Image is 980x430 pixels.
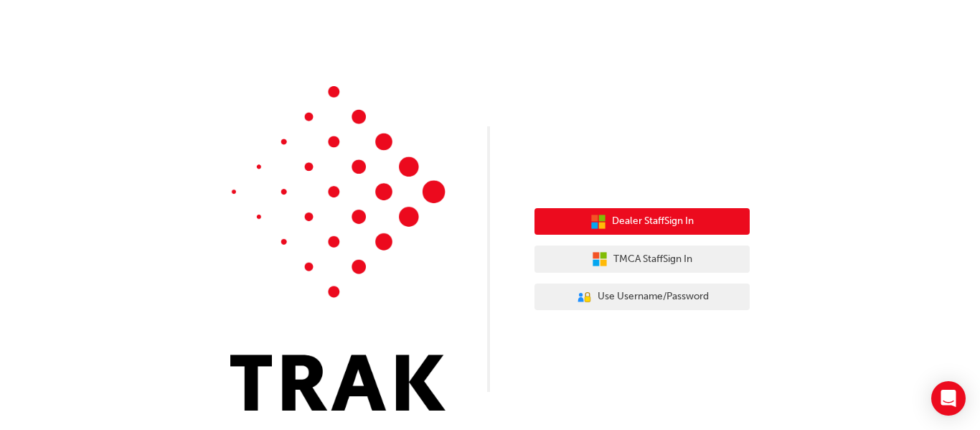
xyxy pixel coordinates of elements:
[534,246,750,273] button: TMCA StaffSign In
[534,208,750,235] button: Dealer StaffSign In
[613,251,692,268] span: TMCA Staff Sign In
[612,213,694,230] span: Dealer Staff Sign In
[931,381,966,416] div: Open Intercom Messenger
[534,284,750,311] button: Use Username/Password
[230,86,446,411] img: Trak
[598,289,709,305] span: Use Username/Password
